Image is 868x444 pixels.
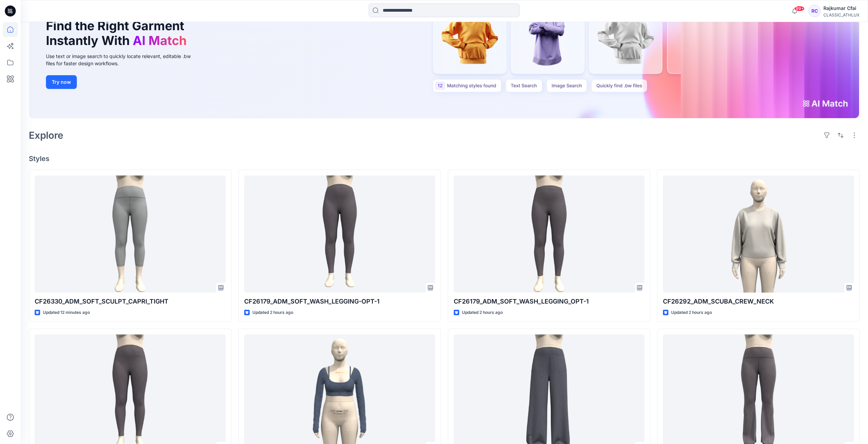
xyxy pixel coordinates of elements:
[794,6,805,11] span: 99+
[244,297,435,306] p: CF26179_ADM_SOFT_WASH_LEGGING-OPT-1
[462,309,503,316] p: Updated 2 hours ago
[252,309,293,316] p: Updated 2 hours ago
[671,309,712,316] p: Updated 2 hours ago
[35,297,226,306] p: CF26330_ADM_SOFT_SCULPT_CAPRI_TIGHT
[663,175,854,293] a: CF26292_ADM_SCUBA_CREW_NECK
[35,175,226,293] a: CF26330_ADM_SOFT_SCULPT_CAPRI_TIGHT
[43,309,90,316] p: Updated 12 minutes ago
[133,33,187,48] span: AI Match
[46,19,190,48] h1: Find the Right Garment Instantly With
[29,130,63,141] h2: Explore
[46,75,77,89] button: Try now
[454,297,645,306] p: CF26179_ADM_SOFT_WASH_LEGGING_OPT-1
[808,5,821,17] div: RC
[46,53,200,67] div: Use text or image search to quickly locate relevant, editable .bw files for faster design workflows.
[823,12,859,18] div: CLASSIC_ATHLUX
[454,175,645,293] a: CF26179_ADM_SOFT_WASH_LEGGING_OPT-1
[29,155,860,163] h4: Styles
[823,4,859,12] div: Rajkumar Cfai
[663,297,854,306] p: CF26292_ADM_SCUBA_CREW_NECK
[244,175,435,293] a: CF26179_ADM_SOFT_WASH_LEGGING-OPT-1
